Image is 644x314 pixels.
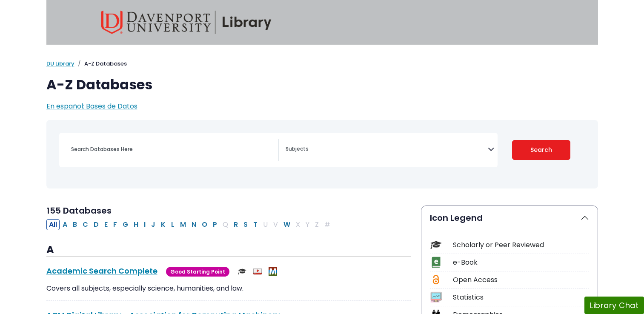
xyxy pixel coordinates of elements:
[253,267,262,276] img: Audio & Video
[91,219,101,230] button: Filter Results D
[158,219,168,230] button: Filter Results K
[453,292,589,303] div: Statistics
[512,140,570,160] button: Submit for Search Results
[169,219,177,230] button: Filter Results L
[177,219,189,230] button: Filter Results M
[238,267,246,276] img: Scholarly or Peer Reviewed
[431,274,441,285] img: Icon Open Access
[199,219,210,230] button: Filter Results O
[111,219,120,230] button: Filter Results F
[453,240,589,250] div: Scholarly or Peer Reviewed
[210,219,220,230] button: Filter Results P
[251,219,260,230] button: Filter Results T
[131,219,141,230] button: Filter Results H
[46,219,334,229] div: Alpha-list to filter by first letter of database name
[46,60,74,68] a: DU Library
[46,205,112,217] span: 155 Databases
[102,219,110,230] button: Filter Results E
[46,77,598,93] h1: A-Z Databases
[286,146,488,153] textarea: Search
[80,219,91,230] button: Filter Results C
[149,219,158,230] button: Filter Results J
[46,120,598,188] nav: Search filters
[66,143,278,155] input: Search database by title or keyword
[584,297,644,314] button: Library Chat
[189,219,199,230] button: Filter Results N
[101,11,272,34] img: Davenport University Library
[269,267,277,276] img: MeL (Michigan electronic Library)
[430,257,442,268] img: Icon e-Book
[46,101,137,111] a: En español: Bases de Datos
[430,291,442,303] img: Icon Statistics
[281,219,293,230] button: Filter Results W
[120,219,131,230] button: Filter Results G
[141,219,148,230] button: Filter Results I
[60,219,70,230] button: Filter Results A
[430,239,442,251] img: Icon Scholarly or Peer Reviewed
[46,60,598,68] nav: breadcrumb
[46,244,411,257] h3: A
[46,265,157,276] a: Academic Search Complete
[453,275,589,285] div: Open Access
[421,206,598,230] button: Icon Legend
[453,257,589,268] div: e-Book
[231,219,240,230] button: Filter Results R
[70,219,80,230] button: Filter Results B
[46,219,60,230] button: All
[241,219,250,230] button: Filter Results S
[46,283,411,294] p: Covers all subjects, especially science, humanities, and law.
[166,267,229,277] span: Good Starting Point
[74,60,127,68] li: A-Z Databases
